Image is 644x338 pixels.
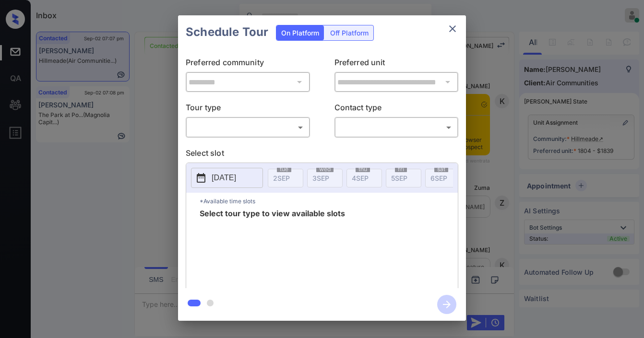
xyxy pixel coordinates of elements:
p: Preferred unit [334,57,459,72]
button: close [443,19,462,38]
span: Select tour type to view available slots [200,210,345,286]
div: On Platform [276,25,324,40]
div: Off Platform [325,25,373,40]
p: Select slot [186,147,458,163]
p: Preferred community [186,57,310,72]
h2: Schedule Tour [178,15,276,49]
p: Tour type [186,102,310,117]
p: Contact type [334,102,459,117]
p: [DATE] [212,172,236,184]
p: *Available time slots [200,193,458,210]
button: [DATE] [191,168,263,188]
